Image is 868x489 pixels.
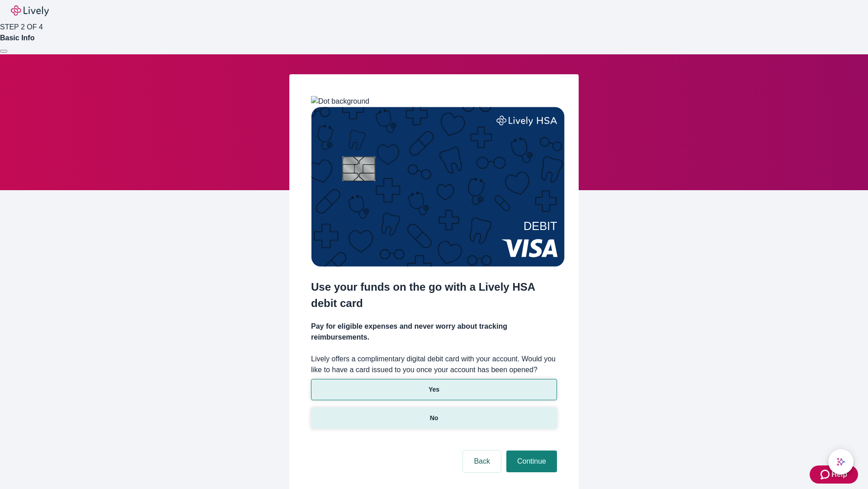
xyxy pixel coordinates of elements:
[828,449,854,475] button: chat
[821,469,831,480] svg: Zendesk support icon
[311,279,557,312] h2: Use your funds on the go with a Lively HSA debit card
[430,413,439,423] p: No
[506,451,557,472] button: Continue
[311,107,565,267] img: Debit card
[311,321,557,343] h4: Pay for eligible expenses and never worry about tracking reimbursements.
[311,96,369,107] img: Dot background
[463,451,501,472] button: Back
[11,5,49,16] img: Lively
[311,379,557,400] button: Yes
[311,354,557,375] label: Lively offers a complimentary digital debit card with your account. Would you like to have a card...
[836,457,845,466] svg: Lively AI Assistant
[311,407,557,429] button: No
[429,385,439,394] p: Yes
[831,469,847,480] span: Help
[810,465,858,484] button: Zendesk support iconHelp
